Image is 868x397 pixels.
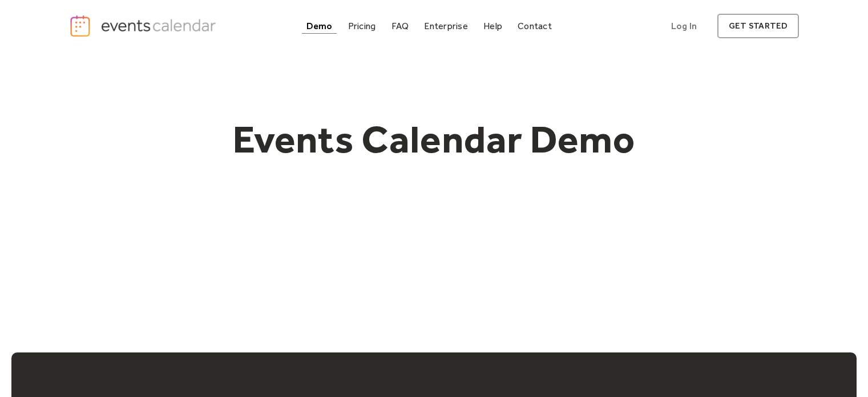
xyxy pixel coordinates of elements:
div: Enterprise [424,23,467,29]
a: home [69,14,220,38]
div: FAQ [391,23,409,29]
a: Help [479,18,507,34]
a: Contact [513,18,556,34]
div: Demo [306,23,333,29]
a: Demo [302,18,337,34]
a: Log In [660,14,708,38]
a: Enterprise [419,18,472,34]
div: Help [483,23,502,29]
div: Contact [518,23,552,29]
a: Pricing [344,18,381,34]
div: Pricing [348,23,376,29]
a: FAQ [387,18,414,34]
h1: Events Calendar Demo [215,116,653,163]
a: get started [717,14,799,38]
